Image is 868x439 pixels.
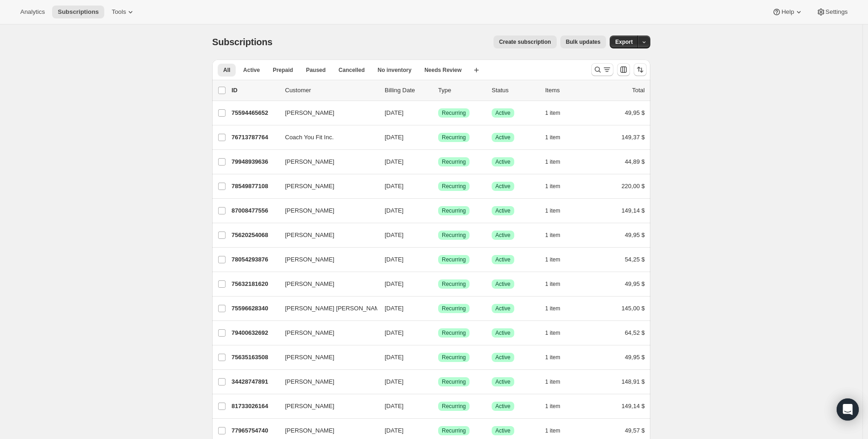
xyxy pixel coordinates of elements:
span: Export [615,38,633,46]
p: Customer [285,86,377,95]
button: [PERSON_NAME] [279,106,372,120]
span: Active [495,158,511,166]
span: [DATE] [385,427,404,434]
span: Recurring [442,378,466,386]
span: Paused [306,66,326,74]
button: 1 item [545,326,571,339]
span: Active [243,66,260,74]
span: Bulk updates [566,38,600,46]
button: 1 item [545,400,571,413]
button: Ordenar los resultados [634,63,647,76]
button: Analytics [15,6,50,18]
span: Recurring [442,427,466,434]
span: 49,95 $ [625,354,645,361]
button: Settings [811,6,853,18]
p: 76713787764 [232,133,278,142]
p: Status [492,86,538,95]
p: 75632181620 [232,279,278,289]
span: 49,95 $ [625,280,645,287]
span: 1 item [545,305,560,312]
span: 1 item [545,403,560,410]
span: Active [495,231,511,239]
span: [PERSON_NAME] [285,231,334,240]
span: Active [495,403,511,410]
span: Active [495,280,511,288]
button: [PERSON_NAME] [279,277,372,291]
span: 145,00 $ [621,305,645,312]
span: Recurring [442,305,466,312]
p: ID [232,86,278,95]
button: [PERSON_NAME] [279,423,372,438]
button: 1 item [545,278,571,291]
span: 49,57 $ [625,427,645,434]
span: 149,14 $ [621,403,645,409]
span: Recurring [442,354,466,361]
span: Help [781,8,794,16]
span: 64,52 $ [625,329,645,336]
button: [PERSON_NAME] [279,374,372,389]
div: Open Intercom Messenger [837,398,859,421]
span: Active [495,329,511,337]
span: 1 item [545,280,560,288]
button: [PERSON_NAME] [279,154,372,169]
div: 79400632692[PERSON_NAME][DATE]LogradoRecurringLogradoActive1 item64,52 $ [232,326,645,339]
button: 1 item [545,229,571,242]
span: 1 item [545,109,560,117]
div: 78054293876[PERSON_NAME][DATE]LogradoRecurringLogradoActive1 item54,25 $ [232,253,645,266]
span: No inventory [378,66,411,74]
span: Recurring [442,231,466,239]
button: Create subscription [493,36,557,48]
button: 1 item [545,204,571,217]
span: Subscriptions [58,8,99,16]
span: Tools [112,8,126,16]
span: [PERSON_NAME] [285,182,334,191]
button: 1 item [545,253,571,266]
span: Recurring [442,109,466,117]
span: All [223,66,230,74]
button: [PERSON_NAME] [279,203,372,218]
button: Export [610,36,638,48]
span: 49,95 $ [625,231,645,238]
button: [PERSON_NAME] [279,399,372,414]
span: [PERSON_NAME] [285,353,334,362]
div: 78549877108[PERSON_NAME][DATE]LogradoRecurringLogradoActive1 item220,00 $ [232,180,645,193]
span: [PERSON_NAME] [285,402,334,411]
span: Active [495,354,511,361]
span: [PERSON_NAME] [285,157,334,166]
span: Coach You Fit Inc. [285,133,334,142]
span: Cancelled [339,66,365,74]
span: [PERSON_NAME] [285,279,334,289]
p: 75635163508 [232,353,278,362]
span: [DATE] [385,134,404,141]
div: 34428747891[PERSON_NAME][DATE]LogradoRecurringLogradoActive1 item148,91 $ [232,375,645,388]
span: 1 item [545,207,560,214]
div: 75632181620[PERSON_NAME][DATE]LogradoRecurringLogradoActive1 item49,95 $ [232,278,645,291]
span: 1 item [545,158,560,166]
p: 87008477556 [232,206,278,215]
p: 34428747891 [232,377,278,386]
span: Recurring [442,256,466,263]
span: [DATE] [385,109,404,116]
span: [DATE] [385,183,404,190]
span: Recurring [442,207,466,214]
button: Bulk updates [560,36,606,48]
span: Active [495,183,511,190]
span: 1 item [545,134,560,141]
p: 79400632692 [232,328,278,338]
button: Tools [106,6,141,18]
button: Coach You Fit Inc. [279,130,372,145]
span: [DATE] [385,354,404,361]
span: 1 item [545,378,560,386]
span: 149,14 $ [621,207,645,214]
button: Subscriptions [52,6,104,18]
span: Needs Review [424,66,462,74]
p: Total [632,86,645,95]
span: Active [495,134,511,141]
button: [PERSON_NAME] [PERSON_NAME] [279,301,372,316]
span: [PERSON_NAME] [285,206,334,215]
div: 81733026164[PERSON_NAME][DATE]LogradoRecurringLogradoActive1 item149,14 $ [232,400,645,413]
span: Active [495,109,511,117]
div: 75594465652[PERSON_NAME][DATE]LogradoRecurringLogradoActive1 item49,95 $ [232,107,645,119]
span: 1 item [545,329,560,337]
span: Prepaid [273,66,293,74]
